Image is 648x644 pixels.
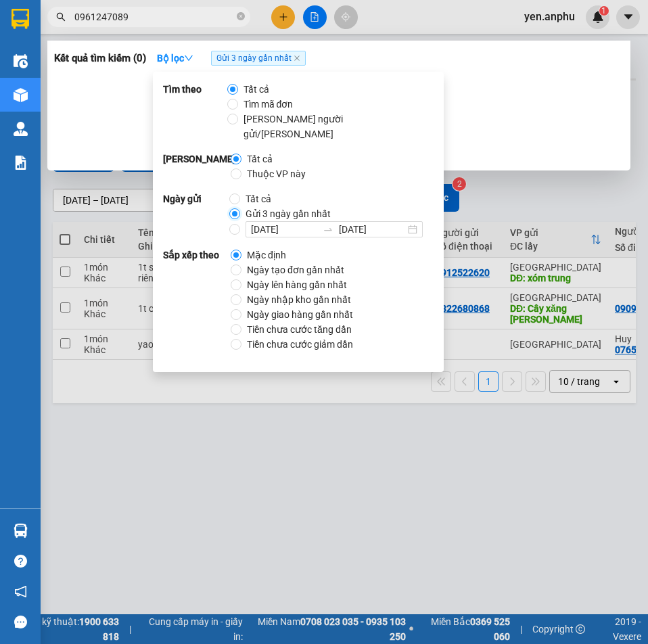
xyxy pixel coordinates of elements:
span: message [14,616,27,628]
span: Mặc định [241,248,292,262]
img: logo-vxr [11,9,29,29]
button: Bộ lọcdown [146,47,204,69]
span: Gửi 3 ngày gần nhất [211,51,306,66]
strong: Sắp xếp theo [163,248,231,352]
span: Gửi 3 ngày gần nhất [240,206,336,221]
span: Ngày giao hàng gần nhất [241,307,358,322]
span: Tất cả [240,191,277,206]
input: Ngày kết thúc [339,222,405,237]
span: Ngày lên hàng gần nhất [241,277,352,292]
img: warehouse-icon [14,524,28,538]
span: close-circle [237,12,245,20]
span: Tiền chưa cước tăng dần [241,322,357,337]
span: Thuộc VP này [241,166,311,181]
span: close-circle [237,11,245,24]
span: search [56,12,66,22]
img: warehouse-icon [14,122,28,136]
strong: Ngày gửi [163,191,229,237]
img: solution-icon [14,156,28,170]
img: warehouse-icon [14,88,28,102]
span: Tất cả [241,152,278,166]
img: warehouse-icon [14,54,28,68]
div: No Data [60,149,618,164]
span: question-circle [14,555,27,568]
span: swap-right [323,224,333,235]
strong: Tìm theo [163,82,227,141]
h3: Kết quả tìm kiếm ( 0 ) [54,51,146,66]
span: Ngày nhập kho gần nhất [241,292,356,307]
span: down [184,53,193,63]
strong: Bộ lọc [157,53,193,64]
span: Tiền chưa cước giảm dần [241,337,358,352]
input: Tìm tên, số ĐT hoặc mã đơn [74,9,234,24]
strong: [PERSON_NAME] [163,152,231,181]
span: Ngày tạo đơn gần nhất [241,262,350,277]
input: Ngày bắt đầu [251,222,317,237]
span: to [323,224,333,235]
span: Tìm mã đơn [238,97,299,112]
span: Tất cả [238,82,275,97]
span: close [294,55,300,62]
span: [PERSON_NAME] người gửi/[PERSON_NAME] [238,112,428,141]
span: notification [14,585,27,598]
